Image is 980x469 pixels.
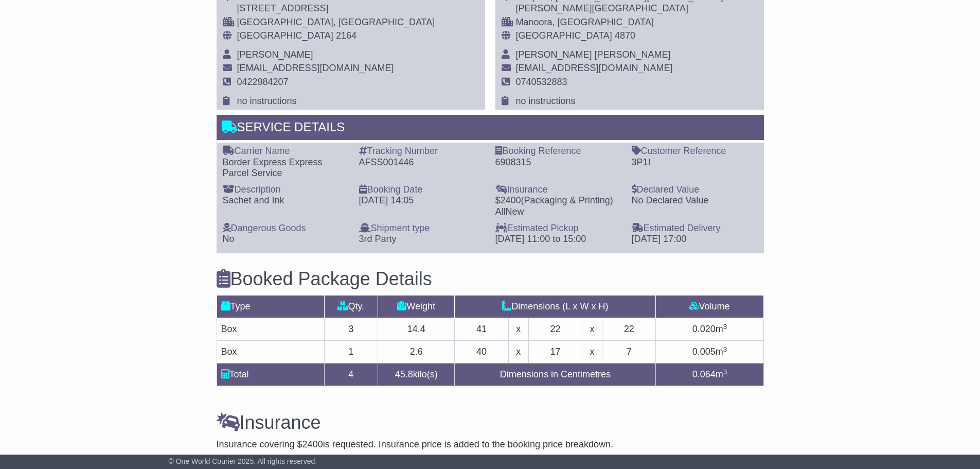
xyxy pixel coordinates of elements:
div: Declared Value [632,184,758,196]
td: 14.4 [378,318,455,341]
td: x [508,318,528,341]
td: x [582,318,602,341]
td: 17 [528,341,582,363]
div: Booking Date [359,184,485,196]
h3: Insurance [217,412,764,433]
td: Dimensions in Centimetres [455,363,656,386]
td: 40 [455,341,509,363]
div: Carrier Name [223,146,349,157]
td: 41 [455,318,509,341]
td: Type [217,296,324,318]
div: [GEOGRAPHIC_DATA], [GEOGRAPHIC_DATA] [237,17,435,28]
span: 0.020 [692,324,716,334]
span: 45.8 [395,369,413,379]
td: Weight [378,296,455,318]
sup: 3 [723,345,727,353]
span: 0740532883 [516,77,567,87]
div: Estimated Pickup [495,223,621,234]
span: No [223,234,235,244]
div: [DATE] 14:05 [359,195,485,206]
td: Total [217,363,324,386]
td: kilo(s) [378,363,455,386]
div: Customer Reference [632,146,758,157]
div: Tracking Number [359,146,485,157]
div: Description [223,184,349,196]
div: Manoora, [GEOGRAPHIC_DATA] [516,17,723,28]
td: 2.6 [378,341,455,363]
span: © One World Courier 2025. All rights reserved. [169,457,317,465]
div: Insurance [495,184,621,196]
h3: Booked Package Details [217,269,764,289]
td: m [656,363,763,386]
div: No Declared Value [632,195,758,206]
td: Box [217,318,324,341]
div: Estimated Delivery [632,223,758,234]
div: AFSS001446 [359,157,485,168]
div: Border Express Express Parcel Service [223,157,349,179]
td: Qty. [324,296,378,318]
span: [PERSON_NAME] [PERSON_NAME] [516,49,671,60]
span: 2400 [302,439,323,449]
sup: 3 [723,323,727,331]
div: Dangerous Goods [223,223,349,234]
div: Booking Reference [495,146,621,157]
div: 6908315 [495,157,621,168]
span: no instructions [516,96,576,106]
div: Sachet and Ink [223,195,349,206]
td: 7 [602,341,656,363]
span: [EMAIL_ADDRESS][DOMAIN_NAME] [237,63,394,73]
span: no instructions [237,96,297,106]
span: [PERSON_NAME] [237,49,313,60]
span: 0.064 [692,369,716,379]
div: [DATE] 11:00 to 15:00 [495,234,621,245]
div: $ ( ) [495,195,621,217]
td: m [656,341,763,363]
td: x [582,341,602,363]
div: [PERSON_NAME][GEOGRAPHIC_DATA] [516,3,723,14]
span: [EMAIL_ADDRESS][DOMAIN_NAME] [516,63,673,73]
span: 0.005 [692,346,716,357]
td: 4 [324,363,378,386]
td: 1 [324,341,378,363]
span: 2400 [501,195,521,205]
div: AllNew [495,206,621,218]
span: 4870 [615,30,635,41]
td: x [508,341,528,363]
div: Shipment type [359,223,485,234]
div: 3P1I [632,157,758,168]
td: 3 [324,318,378,341]
span: 0422984207 [237,77,289,87]
span: [GEOGRAPHIC_DATA] [516,30,612,41]
span: [GEOGRAPHIC_DATA] [237,30,333,41]
sup: 3 [723,368,727,376]
span: Packaging & Printing [524,195,610,205]
div: [STREET_ADDRESS] [237,3,435,14]
div: [DATE] 17:00 [632,234,758,245]
td: Dimensions (L x W x H) [455,296,656,318]
td: m [656,318,763,341]
div: Service Details [217,115,764,143]
span: 3rd Party [359,234,397,244]
td: Volume [656,296,763,318]
td: 22 [528,318,582,341]
td: 22 [602,318,656,341]
td: Box [217,341,324,363]
span: 2164 [336,30,357,41]
p: Insurance covering $ is requested. Insurance price is added to the booking price breakdown. [217,439,764,450]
